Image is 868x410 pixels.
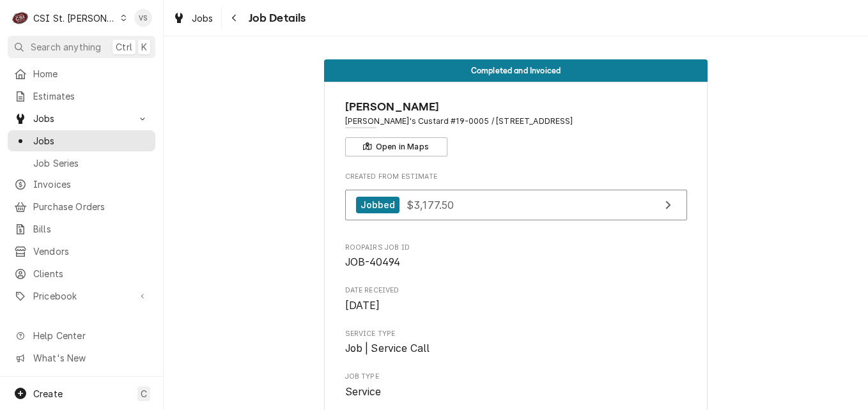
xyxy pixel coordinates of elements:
span: Name [345,98,687,116]
a: Job Series [8,153,155,174]
a: Jobs [167,8,219,29]
span: Jobs [192,11,213,25]
span: Help Center [33,329,148,342]
span: Job | Service Call [345,342,430,354]
span: Clients [33,267,149,280]
span: Roopairs Job ID [345,243,687,253]
span: Date Received [345,285,687,296]
div: CSI St. [PERSON_NAME] [33,11,116,25]
span: Service Type [345,341,687,356]
div: Created From Estimate [345,172,687,227]
span: Purchase Orders [33,200,149,213]
a: Jobs [8,130,155,151]
a: View Estimate [345,190,687,221]
a: Home [8,63,155,84]
a: Clients [8,263,155,284]
span: Service Type [345,329,687,339]
button: Open in Maps [345,137,447,156]
span: Job Type [345,384,687,400]
a: Estimates [8,86,155,107]
div: Client Information [345,98,687,156]
span: What's New [33,351,148,365]
span: [DATE] [345,300,380,312]
span: $3,177.50 [407,198,454,211]
span: Job Series [33,156,149,170]
button: Search anythingCtrlK [8,36,155,58]
button: Navigate back [224,8,245,28]
span: Completed and Invoiced [471,66,561,75]
a: Go to Help Center [8,325,155,346]
a: Vendors [8,241,155,262]
span: JOB-40494 [345,256,400,268]
span: Home [33,67,149,80]
a: Go to Pricebook [8,285,155,307]
span: Jobs [33,112,130,125]
div: C [12,9,29,27]
a: Invoices [8,174,155,195]
div: VS [134,9,152,27]
span: Invoices [33,178,149,191]
span: C [141,387,147,400]
a: Go to What's New [8,347,155,368]
span: Jobs [33,134,149,148]
div: Status [324,59,708,82]
span: Created From Estimate [345,172,687,182]
span: Create [33,388,63,399]
span: Service [345,386,382,398]
span: Roopairs Job ID [345,255,687,270]
span: Job Details [245,10,306,27]
a: Bills [8,218,155,239]
span: Vendors [33,245,149,258]
span: Estimates [33,89,149,103]
span: Address [345,116,687,127]
div: Roopairs Job ID [345,243,687,270]
div: CSI St. Louis's Avatar [12,9,29,27]
span: Pricebook [33,289,130,303]
span: Date Received [345,298,687,314]
div: Job Type [345,372,687,399]
div: Date Received [345,285,687,313]
span: K [141,40,147,54]
span: Job Type [345,372,687,382]
div: Jobbed [356,197,400,214]
span: Search anything [31,40,101,54]
div: Service Type [345,329,687,356]
a: Go to Jobs [8,108,155,129]
a: Purchase Orders [8,196,155,217]
div: Vicky Stuesse's Avatar [134,9,152,27]
span: Ctrl [116,40,132,54]
span: Bills [33,222,149,236]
